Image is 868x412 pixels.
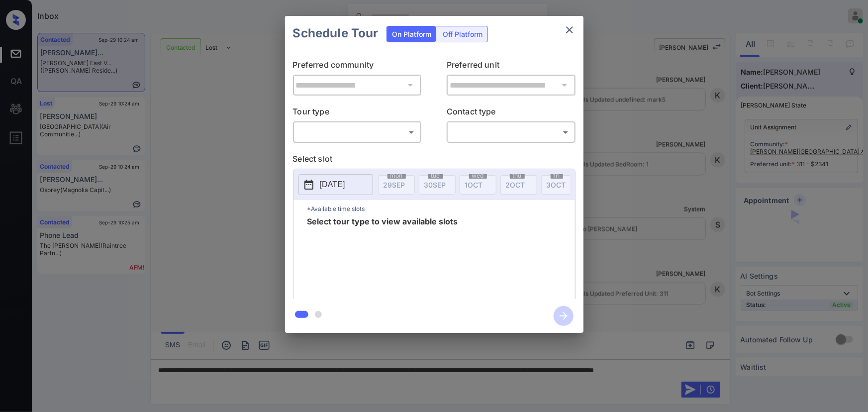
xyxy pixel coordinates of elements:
div: Off Platform [438,26,487,42]
button: close [560,20,579,40]
p: Contact type [447,105,576,121]
p: Tour type [293,105,422,121]
button: [DATE] [298,174,373,195]
p: Select slot [293,153,576,169]
p: Preferred community [293,59,422,75]
p: Preferred unit [447,59,576,75]
p: *Available time slots [307,200,575,217]
p: [DATE] [320,179,345,191]
h2: Schedule Tour [285,16,386,51]
span: Select tour type to view available slots [307,217,458,297]
div: On Platform [387,26,436,42]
